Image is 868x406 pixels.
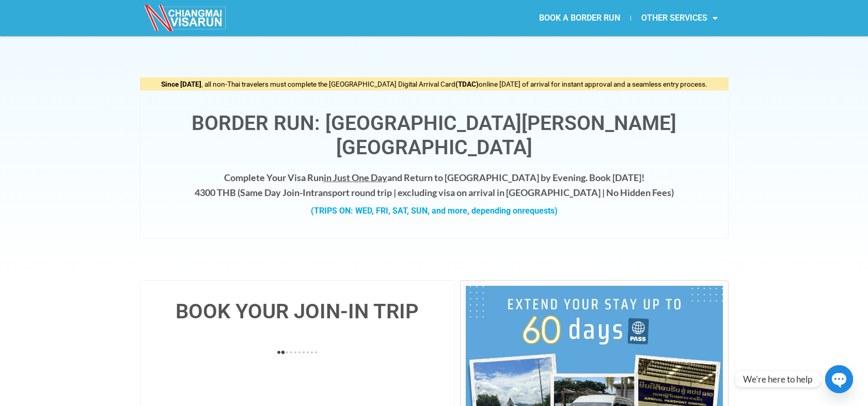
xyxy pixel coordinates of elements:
nav: Menu [434,6,728,30]
span: requests) [522,206,558,216]
h4: Complete Your Visa Run and Return to [GEOGRAPHIC_DATA] by Evening. Book [DATE]! 4300 THB ( transp... [151,170,718,200]
strong: Since [DATE] [161,80,201,88]
span: in Just One Day [324,172,387,183]
strong: Same Day Join-In [240,187,311,198]
h1: Border Run: [GEOGRAPHIC_DATA][PERSON_NAME][GEOGRAPHIC_DATA] [151,111,718,160]
a: BOOK A BORDER RUN [529,6,630,30]
a: OTHER SERVICES [631,6,728,30]
strong: (TDAC) [455,80,479,88]
span: , all non-Thai travelers must complete the [GEOGRAPHIC_DATA] Digital Arrival Card online [DATE] o... [161,80,707,88]
strong: (TRIPS ON: WED, FRI, SAT, SUN, and more, depending on [311,206,558,216]
h4: BOOK YOUR JOIN-IN TRIP [151,301,445,322]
